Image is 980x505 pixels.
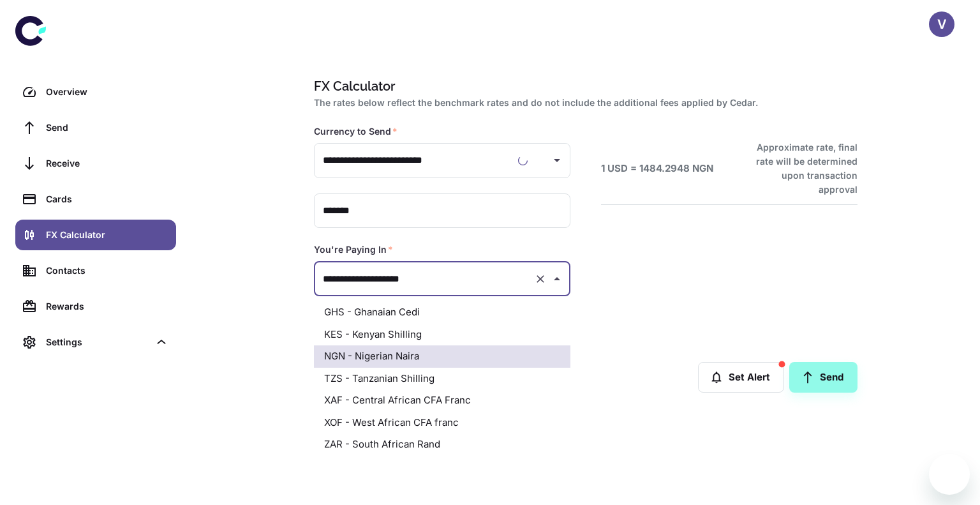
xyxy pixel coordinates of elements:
[548,270,566,288] button: Close
[15,327,176,358] div: Settings
[46,335,149,349] div: Settings
[314,301,570,324] li: GHS - Ghanaian Cedi
[15,220,176,250] a: FX Calculator
[314,389,570,412] li: XAF - Central African CFA Franc
[46,228,168,242] div: FX Calculator
[15,291,176,322] a: Rewards
[548,151,566,169] button: Open
[46,85,168,99] div: Overview
[698,362,784,393] button: Set Alert
[314,243,393,256] label: You're Paying In
[46,192,168,206] div: Cards
[314,324,570,346] li: KES - Kenyan Shilling
[929,11,954,37] button: V
[314,125,397,138] label: Currency to Send
[742,140,857,197] h6: Approximate rate, final rate will be determined upon transaction approval
[314,77,852,96] h1: FX Calculator
[314,368,570,390] li: TZS - Tanzanian Shilling
[15,255,176,286] a: Contacts
[15,148,176,179] a: Receive
[531,270,549,288] button: Clear
[15,77,176,107] a: Overview
[601,162,713,176] h6: 1 USD = 1484.2948 NGN
[929,454,970,495] iframe: Button to launch messaging window
[789,362,857,393] a: Send
[314,345,570,368] li: NGN - Nigerian Naira
[46,264,168,278] div: Contacts
[46,156,168,170] div: Receive
[46,299,168,313] div: Rewards
[314,433,570,456] li: ZAR - South African Rand
[15,184,176,215] a: Cards
[46,121,168,135] div: Send
[15,112,176,143] a: Send
[314,412,570,434] li: XOF - West African CFA franc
